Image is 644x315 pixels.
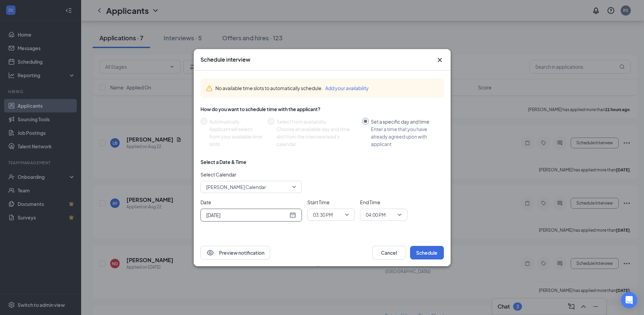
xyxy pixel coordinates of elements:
[206,211,288,219] input: Aug 26, 2025
[206,249,214,257] svg: Eye
[277,118,357,125] div: Select from availability
[621,292,637,308] div: Open Intercom Messenger
[206,85,213,92] svg: Warning
[371,118,438,125] div: Set a specific day and time
[206,182,266,192] span: [PERSON_NAME] Calendar
[371,125,438,148] div: Enter a time that you have already agreed upon with applicant
[200,246,270,259] button: EyePreview notification
[313,210,333,220] span: 03:30 PM
[200,56,251,63] h3: Schedule interview
[325,84,369,92] button: Add your availability
[200,159,246,165] div: Select a Date & Time
[209,125,262,148] div: Applicant will select from your available time slots
[436,56,444,64] svg: Cross
[200,171,302,178] span: Select Calendar
[277,125,357,148] div: Choose an available day and time slot from the interview lead’s calendar
[215,84,438,92] div: No available time slots to automatically schedule.
[372,246,406,259] button: Cancel
[200,198,302,206] span: Date
[436,56,444,64] button: Close
[366,210,386,220] span: 04:00 PM
[410,246,444,259] button: Schedule
[307,198,355,206] span: Start Time
[200,106,444,112] div: How do you want to schedule time with the applicant?
[209,118,262,125] div: Automatically
[360,198,407,206] span: End Time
